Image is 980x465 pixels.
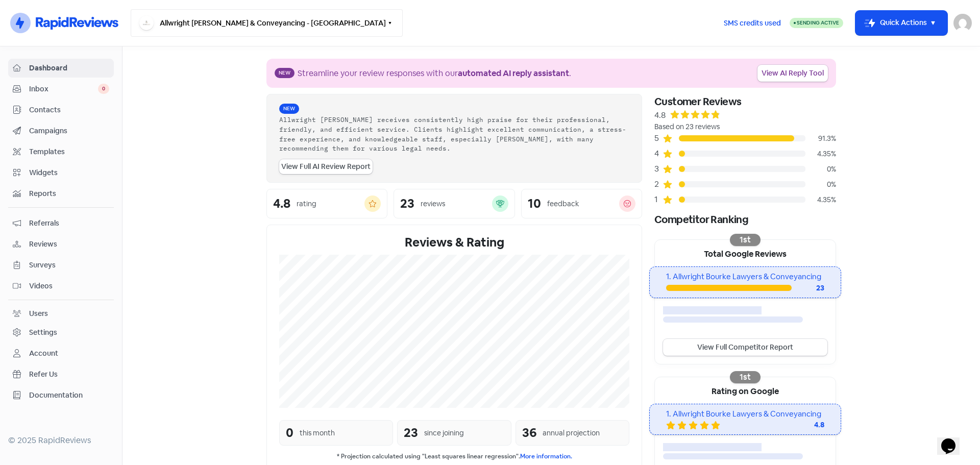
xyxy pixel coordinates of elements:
a: Templates [8,142,114,161]
b: automated AI reply assistant [458,68,569,79]
span: Sending Active [797,19,839,26]
img: User [953,14,972,32]
a: Account [8,344,114,363]
div: 0% [805,179,836,190]
a: Refer Us [8,365,114,384]
button: Allwright [PERSON_NAME] & Conveyancing - [GEOGRAPHIC_DATA] [131,9,403,37]
a: Referrals [8,214,114,233]
span: Dashboard [29,63,109,74]
div: rating [297,199,316,209]
span: New [275,68,295,78]
div: Reviews & Rating [279,233,629,252]
a: Inbox 0 [8,80,114,99]
div: 23 [404,424,418,442]
div: reviews [421,199,445,209]
div: 2 [654,178,663,190]
a: Contacts [8,101,114,119]
a: Reviews [8,235,114,254]
div: 4.35% [805,194,836,205]
div: © 2025 RapidReviews [8,434,114,447]
div: 4.8 [273,198,290,210]
div: 10 [528,198,541,210]
div: Based on 23 reviews [654,121,836,132]
div: 1st [730,234,761,246]
a: Settings [8,323,114,342]
iframe: chat widget [937,424,970,455]
a: More information. [520,452,572,460]
div: feedback [547,199,579,209]
div: 1. Allwright Bourke Lawyers & Conveyancing [666,408,824,420]
span: Inbox [29,84,98,94]
span: Refer Us [29,369,109,380]
div: Account [29,348,58,359]
span: Widgets [29,167,109,178]
a: SMS credits used [715,17,790,28]
div: 3 [654,163,663,175]
div: Settings [29,327,57,338]
span: Contacts [29,105,109,115]
div: Users [29,308,48,319]
div: since joining [424,428,464,438]
div: 1. Allwright Bourke Lawyers & Conveyancing [666,271,824,283]
div: Streamline your review responses with our . [298,67,571,80]
span: Documentation [29,390,109,401]
span: 0 [98,84,109,94]
div: 4.8 [654,109,666,121]
a: 10feedback [521,189,642,218]
div: 4.35% [805,149,836,159]
div: 23 [400,198,414,210]
a: 23reviews [394,189,514,218]
a: Widgets [8,163,114,182]
a: Sending Active [790,17,843,29]
div: this month [300,428,335,438]
div: 0% [805,164,836,175]
button: Quick Actions [855,11,947,35]
div: 4 [654,148,663,160]
span: New [279,104,299,114]
div: Competitor Ranking [654,212,836,227]
div: 1 [654,193,663,206]
div: 36 [522,424,536,442]
a: View Full Competitor Report [663,339,827,356]
small: * Projection calculated using "Least squares linear regression". [279,452,629,461]
a: View Full AI Review Report [279,159,373,174]
div: annual projection [543,428,600,438]
div: 0 [286,424,293,442]
div: 91.3% [805,133,836,144]
a: Campaigns [8,121,114,140]
div: Allwright [PERSON_NAME] receives consistently high praise for their professional, friendly, and e... [279,115,629,153]
div: Customer Reviews [654,94,836,109]
div: 5 [654,132,663,144]
a: Documentation [8,386,114,405]
a: Videos [8,277,114,296]
span: Reviews [29,239,109,250]
a: Surveys [8,256,114,275]
span: Templates [29,146,109,157]
span: Reports [29,188,109,199]
div: 1st [730,371,761,383]
div: 4.8 [783,420,824,430]
a: View AI Reply Tool [757,65,828,82]
span: Referrals [29,218,109,229]
span: Surveys [29,260,109,271]
span: Videos [29,281,109,291]
a: Users [8,304,114,323]
div: 23 [792,283,824,293]
a: 4.8rating [266,189,387,218]
span: Campaigns [29,126,109,136]
a: Dashboard [8,59,114,78]
a: Reports [8,184,114,203]
div: Rating on Google [655,377,836,404]
div: Total Google Reviews [655,240,836,266]
span: SMS credits used [724,18,781,29]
